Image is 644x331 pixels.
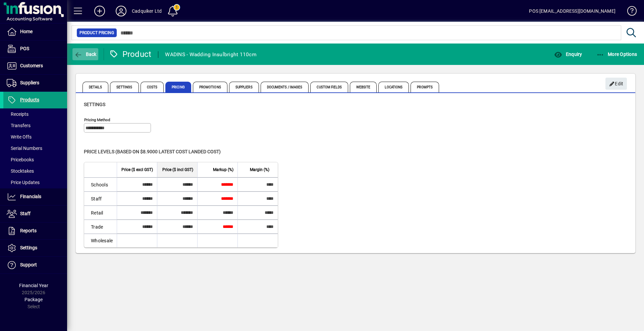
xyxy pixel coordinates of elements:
td: Schools [84,177,117,191]
span: Details [83,82,108,92]
span: Settings [84,102,105,107]
a: Pricebooks [3,154,67,165]
span: Price levels (based on $8.9000 Latest cost landed cost) [84,149,221,154]
span: Markup (%) [213,166,233,173]
span: Staff [20,211,31,216]
span: Serial Numbers [7,146,42,151]
div: WADINS - Wadding Insulbright 110cm [165,49,257,60]
a: Staff [3,205,67,222]
td: Retail [84,205,117,220]
span: Edit [609,78,624,89]
button: Enquiry [552,48,584,60]
span: Package [24,297,43,302]
span: Price Updates [7,180,40,185]
td: Trade [84,220,117,234]
span: Promotions [193,82,227,92]
span: Price ($ incl GST) [162,166,193,173]
a: Customers [3,58,67,74]
a: Knowledge Base [622,1,636,23]
button: Profile [110,5,132,17]
a: Home [3,23,67,40]
span: POS [20,46,29,51]
app-page-header-button: Back [67,48,104,60]
button: More Options [595,48,639,60]
span: Stocktakes [7,168,34,174]
span: Product Pricing [79,29,114,36]
div: POS [EMAIL_ADDRESS][DOMAIN_NAME] [529,6,615,16]
td: Staff [84,191,117,205]
a: Transfers [3,120,67,131]
a: Write Offs [3,131,67,143]
span: Documents / Images [261,82,309,92]
button: Add [89,5,110,17]
span: Support [20,262,37,267]
span: Products [20,97,39,102]
span: Suppliers [20,80,39,85]
span: Settings [20,245,37,250]
span: Margin (%) [250,166,269,173]
a: Price Updates [3,177,67,188]
span: Settings [110,82,139,92]
span: Home [20,29,33,34]
a: Support [3,257,67,273]
span: Costs [141,82,164,92]
span: Receipts [7,111,29,117]
span: Pricebooks [7,157,34,162]
a: Settings [3,240,67,256]
a: Serial Numbers [3,143,67,154]
span: Enquiry [554,52,582,57]
td: Wholesale [84,234,117,247]
mat-label: Pricing method [84,117,110,122]
span: Back [74,52,97,57]
span: Custom Fields [310,82,348,92]
span: Financials [20,194,41,199]
a: Suppliers [3,75,67,91]
span: Pricing [165,82,191,92]
a: POS [3,40,67,57]
span: Financial Year [19,283,48,288]
a: Stocktakes [3,165,67,177]
span: Locations [378,82,409,92]
div: Cadquiker Ltd [132,6,162,16]
span: Reports [20,228,37,233]
span: Prompts [411,82,439,92]
button: Back [72,48,98,60]
span: More Options [596,52,637,57]
span: Write Offs [7,134,32,140]
a: Financials [3,188,67,205]
div: Product [109,49,152,60]
span: Price ($ excl GST) [121,166,153,173]
a: Reports [3,223,67,239]
span: Customers [20,63,43,68]
span: Suppliers [229,82,259,92]
a: Receipts [3,108,67,120]
span: Transfers [7,123,31,128]
span: Website [350,82,377,92]
button: Edit [605,78,627,90]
